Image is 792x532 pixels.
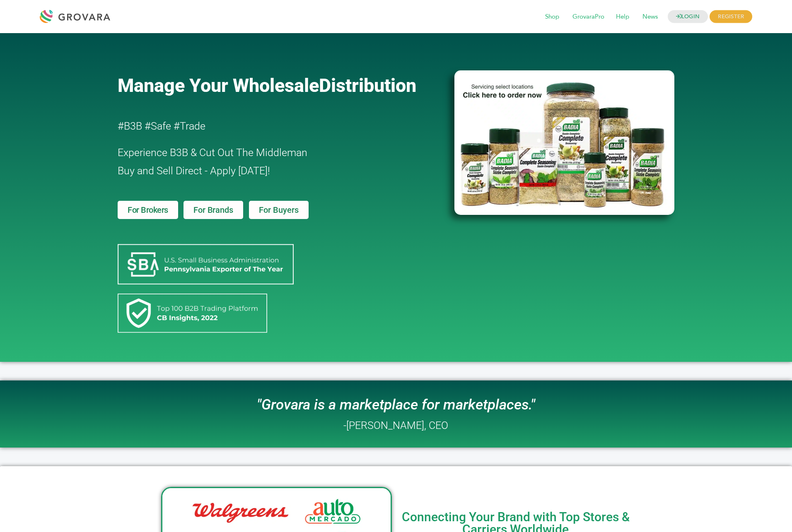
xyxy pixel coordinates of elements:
[249,201,309,219] a: For Buyers
[184,201,243,219] a: For Brands
[637,9,664,25] span: News
[193,206,233,214] span: For Brands
[118,201,178,219] a: For Brokers
[610,9,635,25] span: Help
[539,12,565,22] a: Shop
[118,165,270,177] span: Buy and Sell Direct - Apply [DATE]!
[259,206,299,214] span: For Buyers
[118,117,407,135] h2: #B3B #Safe #Trade
[118,75,319,96] span: Manage Your Wholesale
[319,75,416,96] span: Distribution
[118,75,441,96] a: Manage Your WholesaleDistribution
[118,147,307,159] span: Experience B3B & Cut Out The Middleman
[343,420,448,431] h2: -[PERSON_NAME], CEO
[257,396,535,413] i: "Grovara is a marketplace for marketplaces."
[128,206,168,214] span: For Brokers
[610,12,635,22] a: Help
[710,10,752,23] span: REGISTER
[567,9,610,25] span: GrovaraPro
[567,12,610,22] a: GrovaraPro
[637,12,664,22] a: News
[539,9,565,25] span: Shop
[668,10,708,23] a: LOGIN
